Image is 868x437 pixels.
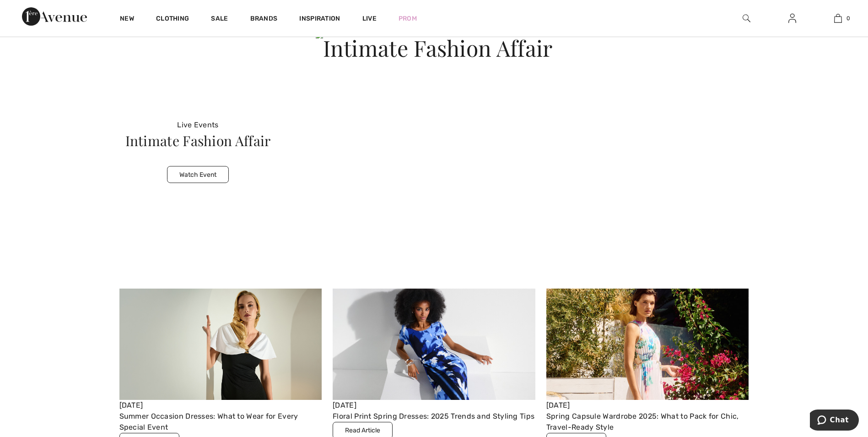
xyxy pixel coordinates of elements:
span: 0 [846,14,850,22]
img: Intimate Fashion Affair [316,31,553,64]
div: Live Events [119,120,277,131]
a: New [120,15,134,24]
img: 1ère Avenue [22,7,87,26]
a: Sale [211,15,228,24]
span: Inspiration [299,15,340,24]
a: Brands [250,15,278,24]
div: [DATE] [333,400,535,411]
div: [DATE] [119,400,322,411]
img: My Bag [834,13,842,24]
a: Spring Capsule Wardrobe 2025: What to Pack for Chic, Travel-Ready Style [546,339,749,348]
img: Floral Print Spring Dresses: 2025 Trends and Styling Tips [333,289,535,400]
div: [DATE] [546,400,749,411]
div: Summer Occasion Dresses: What to Wear for Every Special Event [119,411,322,433]
a: Live [362,14,377,23]
img: Summer Occasion Dresses: What to Wear for Every Special Event [119,289,322,400]
img: Spring Capsule Wardrobe 2025: What to Pack for Chic, Travel-Ready Style [546,289,749,400]
div: Spring Capsule Wardrobe 2025: What to Pack for Chic, Travel-Ready Style [546,411,749,433]
a: Sign In [781,13,803,24]
a: Floral Print Spring Dresses: 2025 Trends and Styling Tips [333,339,535,348]
a: 0 [815,13,860,24]
div: Intimate Fashion Affair [119,131,277,151]
a: Prom [399,14,417,23]
img: search the website [743,13,750,24]
a: Summer Occasion Dresses: What to Wear for Every Special Event [119,339,322,348]
div: Floral Print Spring Dresses: 2025 Trends and Styling Tips [333,411,535,422]
iframe: Opens a widget where you can chat to one of our agents [810,410,859,432]
button: Watch Event [167,166,229,183]
a: Intimate Fashion Affair [119,27,749,276]
img: My Info [788,13,796,24]
a: Clothing [156,15,189,24]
